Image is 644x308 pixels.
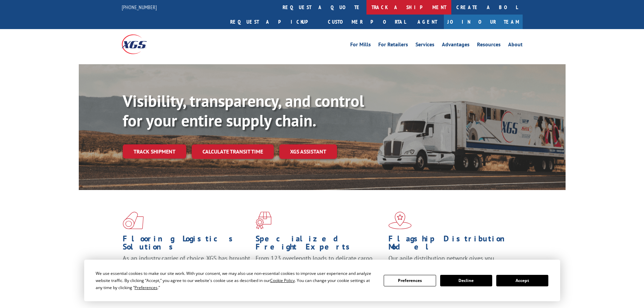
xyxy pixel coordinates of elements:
span: Our agile distribution network gives you nationwide inventory management on demand. [388,254,513,270]
img: xgs-icon-flagship-distribution-model-red [388,212,412,229]
a: About [508,42,523,49]
a: For Retailers [378,42,408,49]
a: Join Our Team [444,15,523,29]
button: Preferences [384,275,436,286]
h1: Flooring Logistics Solutions [123,235,251,254]
img: xgs-icon-total-supply-chain-intelligence-red [123,212,144,229]
button: Accept [496,275,548,286]
span: Cookie Policy [270,278,295,283]
p: From 123 overlength loads to delicate cargo, our experienced staff knows the best way to move you... [256,254,383,284]
div: We use essential cookies to make our site work. With your consent, we may also use non-essential ... [96,270,376,291]
a: XGS ASSISTANT [279,144,337,159]
a: [PHONE_NUMBER] [122,4,157,10]
h1: Specialized Freight Experts [256,235,383,254]
a: Services [415,42,434,49]
a: Agent [411,15,444,29]
span: As an industry carrier of choice, XGS has brought innovation and dedication to flooring logistics... [123,254,250,278]
h1: Flagship Distribution Model [388,235,516,254]
a: Advantages [442,42,470,49]
a: Track shipment [123,144,186,159]
div: Cookie Consent Prompt [84,260,560,301]
span: Preferences [135,285,158,290]
a: Resources [477,42,501,49]
a: Customer Portal [323,15,411,29]
a: Request a pickup [225,15,323,29]
img: xgs-icon-focused-on-flooring-red [256,212,271,229]
b: Visibility, transparency, and control for your entire supply chain. [123,90,364,131]
button: Decline [440,275,492,286]
a: For Mills [350,42,371,49]
a: Calculate transit time [192,144,274,159]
